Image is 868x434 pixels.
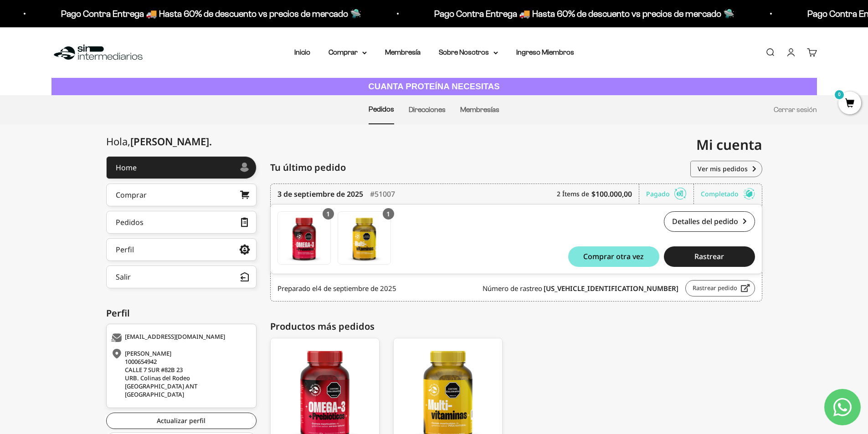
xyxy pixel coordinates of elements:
div: Salir [116,273,131,281]
a: Pedidos [369,105,394,113]
a: Gomas con Multivitamínicos y Minerales [338,211,391,265]
div: [PERSON_NAME] 1000654942 CALLE 7 SUR #82B 23 URB. Colinas del Rodeo [GEOGRAPHIC_DATA] ANT [GEOGRA... [111,349,249,398]
button: Salir [106,266,257,288]
a: 0 [838,99,861,109]
div: Pagado [646,184,694,204]
p: Pago Contra Entrega 🚚 Hasta 60% de descuento vs precios de mercado 🛸 [434,6,734,21]
a: CUANTA PROTEÍNA NECESITAS [51,78,817,96]
span: Comprar otra vez [583,253,644,260]
span: Preparado el [277,283,396,294]
strong: CUANTA PROTEÍNA NECESITAS [368,82,500,91]
a: Gomas con Omega 3 DHA y Prebióticos [277,211,331,265]
a: Ingreso Miembros [516,48,574,56]
time: 4 de septiembre de 2025 [318,284,396,293]
a: Actualizar perfil [106,413,257,429]
div: [EMAIL_ADDRESS][DOMAIN_NAME] [111,333,249,342]
div: Completado [701,184,755,204]
div: #51007 [370,184,395,204]
a: Detalles del pedido [664,211,755,232]
div: Home [116,164,137,171]
p: Pago Contra Entrega 🚚 Hasta 60% de descuento vs precios de mercado 🛸 [61,6,361,21]
span: . [209,134,212,148]
span: [PERSON_NAME] [130,134,212,148]
button: Rastrear [664,246,755,267]
a: Cerrar sesión [774,106,817,113]
div: Perfil [106,306,257,320]
time: 3 de septiembre de 2025 [277,189,363,199]
a: Comprar [106,184,257,206]
div: 2 Ítems de [557,184,639,204]
summary: Comprar [329,46,367,58]
span: Mi cuenta [696,135,762,154]
summary: Sobre Nosotros [439,46,498,58]
a: Direcciones [409,106,446,113]
a: Membresía [385,48,421,56]
span: Número de rastreo [483,283,678,294]
img: Translation missing: es.Gomas con Omega 3 DHA y Prebióticos [278,212,330,264]
a: Inicio [294,48,310,56]
div: Hola, [106,136,212,147]
a: Rastrear pedido [685,280,755,296]
div: 1 [323,208,334,220]
b: $100.000,00 [591,189,632,199]
div: Comprar [116,191,147,199]
div: 1 [383,208,394,220]
div: Productos más pedidos [270,320,762,333]
div: Perfil [116,246,134,253]
span: Tu último pedido [270,161,346,174]
strong: [US_VEHICLE_IDENTIFICATION_NUMBER] [544,284,678,293]
img: Translation missing: es.Gomas con Multivitamínicos y Minerales [338,212,390,264]
a: Ver mis pedidos [690,161,762,177]
a: Home [106,156,257,179]
button: Comprar otra vez [568,246,659,267]
div: Pedidos [116,219,144,226]
span: Rastrear [694,253,724,260]
a: Membresías [460,106,499,113]
a: Perfil [106,238,257,261]
a: Pedidos [106,211,257,234]
mark: 0 [834,89,845,100]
